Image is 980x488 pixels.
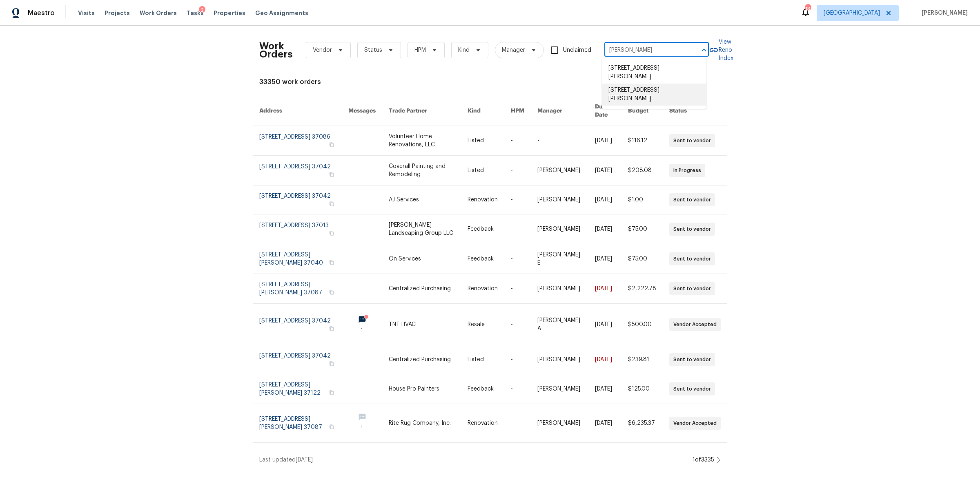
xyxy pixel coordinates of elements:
[313,46,332,54] span: Vendor
[693,456,714,464] div: 1 of 3335
[504,244,531,274] td: -
[461,304,504,345] td: Resale
[253,96,342,126] th: Address
[461,185,504,214] td: Renovation
[461,345,504,374] td: Listed
[918,9,968,17] span: [PERSON_NAME]
[531,374,589,404] td: [PERSON_NAME]
[259,456,690,464] div: Last updated
[602,84,706,106] li: [STREET_ADDRESS][PERSON_NAME]
[531,96,589,126] th: Manager
[199,6,205,14] div: 2
[504,126,531,156] td: -
[698,44,710,56] button: Close
[504,374,531,404] td: -
[531,274,589,304] td: [PERSON_NAME]
[531,214,589,244] td: [PERSON_NAME]
[328,389,335,396] button: Copy Address
[382,274,461,304] td: Centralized Purchasing
[588,96,621,126] th: Due Date
[504,404,531,443] td: -
[805,5,811,13] div: 13
[461,374,504,404] td: Feedback
[382,404,461,443] td: Rite Rug Company, Inc.
[328,141,335,148] button: Copy Address
[531,304,589,345] td: [PERSON_NAME] A
[531,345,589,374] td: [PERSON_NAME]
[328,259,335,266] button: Copy Address
[531,185,589,214] td: [PERSON_NAME]
[504,345,531,374] td: -
[382,156,461,185] td: Coverall Painting and Remodeling
[259,78,721,86] div: 33350 work orders
[328,423,335,431] button: Copy Address
[461,274,504,304] td: Renovation
[105,9,130,17] span: Projects
[504,96,531,126] th: HPM
[328,360,335,367] button: Copy Address
[328,230,335,237] button: Copy Address
[461,96,504,126] th: Kind
[382,345,461,374] td: Centralized Purchasing
[382,374,461,404] td: House Pro Painters
[364,46,382,54] span: Status
[531,244,589,274] td: [PERSON_NAME] E
[504,156,531,185] td: -
[461,126,504,156] td: Listed
[563,46,591,55] span: Unclaimed
[382,244,461,274] td: On Services
[328,289,335,296] button: Copy Address
[461,156,504,185] td: Listed
[328,200,335,208] button: Copy Address
[504,185,531,214] td: -
[461,214,504,244] td: Feedback
[342,96,382,126] th: Messages
[187,10,204,16] span: Tasks
[621,96,663,126] th: Budget
[502,46,525,54] span: Manager
[531,126,589,156] td: -
[663,96,727,126] th: Status
[78,9,95,17] span: Visits
[382,304,461,345] td: TNT HVAC
[328,171,335,178] button: Copy Address
[458,46,470,54] span: Kind
[461,404,504,443] td: Renovation
[531,404,589,443] td: [PERSON_NAME]
[259,42,293,58] h2: Work Orders
[382,96,461,126] th: Trade Partner
[504,214,531,244] td: -
[214,9,245,17] span: Properties
[824,9,880,17] span: [GEOGRAPHIC_DATA]
[140,9,177,17] span: Work Orders
[28,9,55,17] span: Maestro
[461,244,504,274] td: Feedback
[414,46,426,54] span: HPM
[604,44,686,57] input: Enter in an address
[531,156,589,185] td: [PERSON_NAME]
[382,214,461,244] td: [PERSON_NAME] Landscaping Group LLC
[709,38,733,62] a: View Reno Index
[504,304,531,345] td: -
[504,274,531,304] td: -
[328,325,335,332] button: Copy Address
[602,62,706,84] li: [STREET_ADDRESS][PERSON_NAME]
[382,185,461,214] td: AJ Services
[255,9,308,17] span: Geo Assignments
[382,126,461,156] td: Volunteer Home Renovations, LLC
[296,457,313,463] span: [DATE]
